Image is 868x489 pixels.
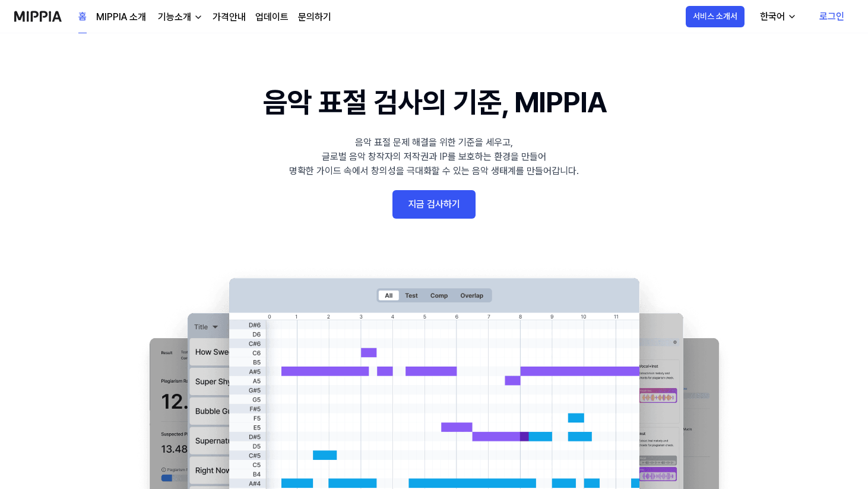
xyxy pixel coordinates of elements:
[750,5,804,29] button: 한국어
[686,6,745,27] button: 서비스 소개서
[392,190,476,219] a: 지금 검사하기
[194,12,203,22] img: down
[213,10,246,24] a: 가격안내
[78,1,87,33] a: 홈
[156,10,194,24] div: 기능소개
[96,10,146,24] a: MIPPIA 소개
[156,10,203,24] button: 기능소개
[255,10,289,24] a: 업데이트
[289,135,579,178] div: 음악 표절 문제 해결을 위한 기준을 세우고, 글로벌 음악 창작자의 저작권과 IP를 보호하는 환경을 만들어 명확한 가이드 속에서 창의성을 극대화할 수 있는 음악 생태계를 만들어...
[758,10,787,24] div: 한국어
[298,10,331,24] a: 문의하기
[263,81,606,124] h1: 음악 표절 검사의 기준, MIPPIA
